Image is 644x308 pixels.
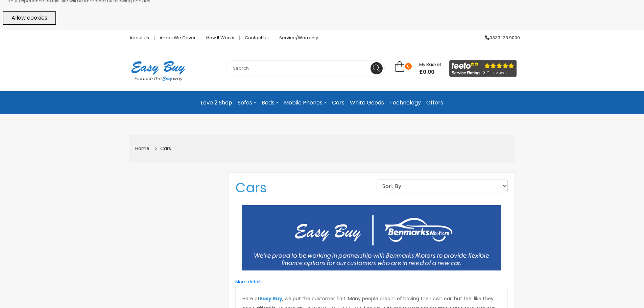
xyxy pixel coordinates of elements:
[3,11,56,25] button: Allow cookies
[405,63,412,70] span: 0
[281,97,329,109] a: Mobile Phones
[201,35,240,40] a: How it works
[274,35,318,40] a: Service/Warranty
[424,97,446,109] a: Offers
[124,35,154,40] a: About Us
[419,69,441,75] span: £0.00
[480,35,520,40] a: 0333 123 9000
[347,97,387,109] a: White Goods
[387,97,424,109] a: Technology
[198,97,235,109] a: Love 2 Shop
[154,35,201,40] a: Areas we cover
[260,295,282,302] strong: Easy Buy
[160,145,171,152] a: Cars
[329,97,347,109] a: Cars
[449,60,517,77] img: feefo_logo
[226,60,385,76] input: Search
[124,52,192,90] img: Easy Buy
[235,97,259,109] a: Sofas
[259,97,281,109] a: Beds
[395,65,441,73] a: 0 My Basket £0.00
[235,279,263,285] a: More details
[235,180,366,196] h1: Cars
[240,35,274,40] a: Contact Us
[135,145,149,152] a: Home
[419,61,441,68] span: My Basket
